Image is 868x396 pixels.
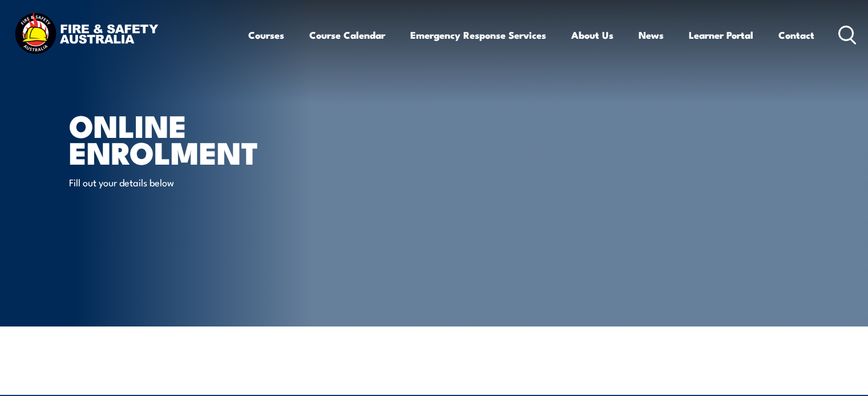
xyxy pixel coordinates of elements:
[639,20,664,50] a: News
[571,20,613,50] a: About Us
[309,20,385,50] a: Course Calendar
[69,112,351,165] h1: Online Enrolment
[248,20,284,50] a: Courses
[69,175,277,189] p: Fill out your details below
[410,20,546,50] a: Emergency Response Services
[778,20,814,50] a: Contact
[689,20,753,50] a: Learner Portal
